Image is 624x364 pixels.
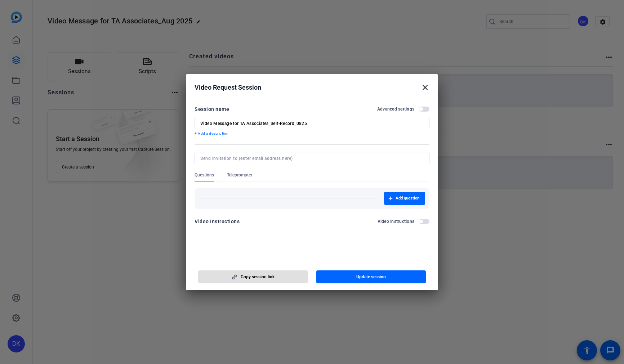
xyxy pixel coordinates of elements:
span: Add question [396,196,419,201]
input: Send invitation to (enter email address here) [200,156,421,161]
h2: Advanced settings [377,106,414,112]
button: Add question [384,192,425,205]
div: Video Request Session [195,83,429,92]
div: Session name [195,105,229,113]
button: Copy session link [198,270,308,283]
span: Copy session link [241,274,275,280]
div: Video Instructions [195,217,240,226]
span: Teleprompter [227,172,252,178]
h2: Video Instructions [378,219,415,224]
span: Update session [356,274,386,280]
mat-icon: close [421,83,429,92]
button: Update session [316,270,426,283]
span: Questions [195,172,214,178]
input: Enter Session Name [200,121,424,126]
p: + Add a description [195,131,429,136]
